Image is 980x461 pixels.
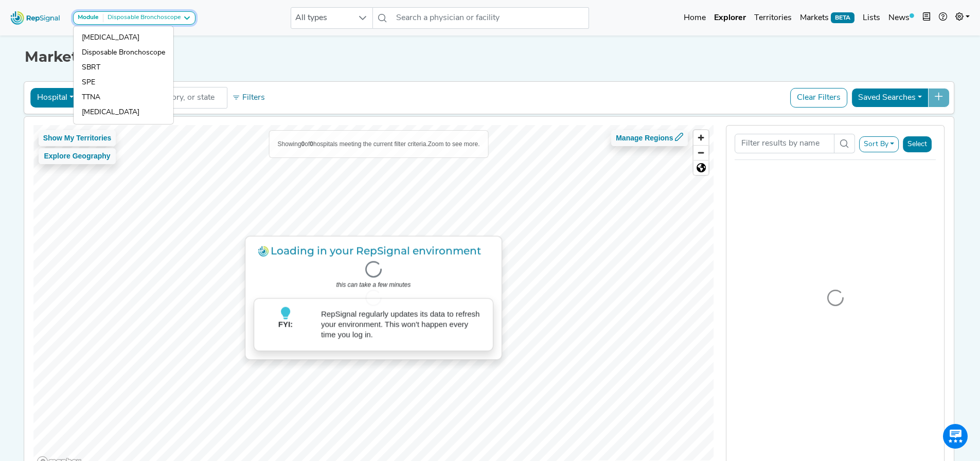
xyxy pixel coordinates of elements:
span: Zoom out [693,146,708,160]
a: Explorer [710,8,750,28]
a: [MEDICAL_DATA] [74,105,173,120]
a: TTNA [74,90,173,105]
button: Saved Searches [851,88,929,108]
a: SPE [74,75,173,90]
strong: Module [78,14,99,21]
h1: Market Explorer [25,48,956,66]
p: RepSignal regularly updates its data to refresh your environment. This won't happen every time yo... [321,309,485,340]
a: Home [680,8,710,28]
button: ModuleDisposable Bronchoscope [73,11,195,25]
b: 0 [301,140,305,148]
a: SBRT [74,60,173,75]
a: News [884,8,918,28]
h3: Loading in your RepSignal environment [254,244,493,257]
button: Manage Regions [611,130,688,146]
span: Showing of hospitals meeting the current filter criteria. [278,140,428,148]
span: All types [291,8,353,28]
a: Lists [859,8,884,28]
input: Search a physician or facility [392,7,589,29]
button: Reset bearing to north [693,160,708,175]
span: Zoom to see more. [428,140,480,148]
a: Disposable Bronchoscope [74,45,173,60]
div: Disposable Bronchoscope [103,14,181,22]
span: BETA [831,12,854,23]
button: Explore Geography [39,148,116,164]
button: Zoom in [693,130,708,145]
p: FYI: [262,319,309,342]
button: Filters [229,89,268,107]
p: this can take a few minutes [254,279,493,290]
button: Show My Territories [39,130,116,146]
button: Intel Book [918,8,935,28]
button: Hospital [30,88,80,108]
img: lightbulb [279,307,292,319]
span: Reset zoom [693,161,708,175]
a: [MEDICAL_DATA] [74,30,173,45]
b: 0 [310,140,313,148]
button: Clear Filters [790,88,847,108]
button: Zoom out [693,145,708,160]
a: Territories [750,8,796,28]
a: MarketsBETA [796,8,859,28]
